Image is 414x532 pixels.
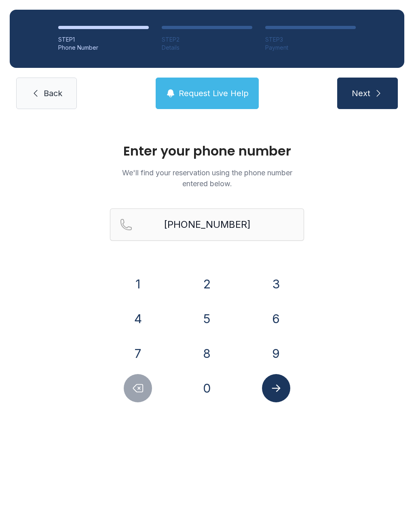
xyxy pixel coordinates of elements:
[124,374,152,402] button: Delete number
[262,270,290,298] button: 3
[124,270,152,298] button: 1
[44,88,62,99] span: Back
[265,36,356,44] div: STEP 3
[262,305,290,333] button: 6
[262,339,290,368] button: 9
[193,339,221,368] button: 8
[124,305,152,333] button: 4
[58,44,149,52] div: Phone Number
[110,145,304,158] h1: Enter your phone number
[162,44,252,52] div: Details
[193,305,221,333] button: 5
[193,374,221,402] button: 0
[124,339,152,368] button: 7
[110,167,304,189] p: We'll find your reservation using the phone number entered below.
[162,36,252,44] div: STEP 2
[262,374,290,402] button: Submit lookup form
[58,36,149,44] div: STEP 1
[110,208,304,241] input: Reservation phone number
[193,270,221,298] button: 2
[352,88,370,99] span: Next
[265,44,356,52] div: Payment
[179,88,249,99] span: Request Live Help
